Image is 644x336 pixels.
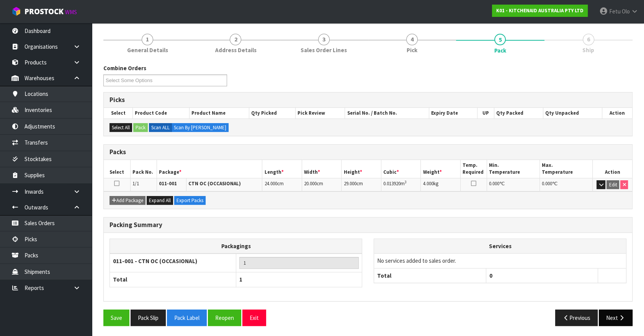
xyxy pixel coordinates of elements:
[159,180,177,187] strong: 011-001
[407,46,417,54] span: Pick
[494,46,506,54] span: Pack
[406,34,418,45] span: 4
[157,160,262,178] th: Package
[489,272,492,279] span: 0
[264,180,277,187] span: 24.000
[147,196,173,205] button: Expand All
[592,160,632,178] th: Action
[132,180,139,187] span: 1/1
[342,178,381,191] td: cm
[381,178,421,191] td: m
[477,108,494,119] th: UP
[230,34,241,45] span: 2
[599,310,633,326] button: Next
[262,160,302,178] th: Length
[130,160,157,178] th: Pack No.
[133,108,190,119] th: Product Code
[110,239,362,254] th: Packagings
[188,180,241,187] strong: CTN OC (OCCASIONAL)
[149,123,172,132] label: Scan ALL
[11,7,21,16] img: cube-alt.png
[113,257,197,265] strong: 011-001 - CTN OC (OCCASIONAL)
[103,310,129,326] button: Save
[583,34,594,45] span: 6
[104,108,133,119] th: Select
[131,310,166,326] button: Pack Slip
[342,160,381,178] th: Height
[539,160,592,178] th: Max. Temperature
[242,310,266,326] button: Exit
[489,180,499,187] span: 0.000
[492,5,588,17] a: K01 - KITCHENAID AUSTRALIA PTY LTD
[487,160,539,178] th: Min. Temperature
[142,34,153,45] span: 1
[494,34,506,45] span: 5
[133,123,148,132] button: Pack
[110,196,145,205] button: Add Package
[374,268,486,283] th: Total
[606,180,619,189] button: Edit
[582,46,594,54] span: Ship
[110,123,132,132] button: Select All
[487,178,539,191] td: ℃
[262,178,302,191] td: cm
[602,108,632,119] th: Action
[421,178,461,191] td: kg
[496,7,584,14] strong: K01 - KITCHENAID AUSTRALIA PTY LTD
[110,221,626,229] h3: Packing Summary
[208,310,241,326] button: Reopen
[421,160,461,178] th: Weight
[149,197,171,204] span: Expand All
[374,254,626,268] td: No services added to sales order.
[189,108,249,119] th: Product Name
[103,64,146,72] label: Combine Orders
[542,180,552,187] span: 0.000
[622,8,630,15] span: Olo
[460,160,487,178] th: Temp. Required
[103,58,633,332] span: Pack
[304,180,317,187] span: 20.000
[110,272,236,287] th: Total
[25,7,64,16] span: ProStock
[104,160,130,178] th: Select
[318,34,330,45] span: 3
[383,180,400,187] span: 0.013920
[429,108,477,119] th: Expiry Date
[539,178,592,191] td: ℃
[345,108,429,119] th: Serial No. / Batch No.
[302,178,342,191] td: cm
[172,123,229,132] label: Scan By [PERSON_NAME]
[609,8,621,15] span: Fetu
[302,160,342,178] th: Width
[374,239,626,254] th: Services
[381,160,421,178] th: Cubic
[301,46,347,54] span: Sales Order Lines
[65,8,77,16] small: WMS
[423,180,433,187] span: 4.000
[249,108,295,119] th: Qty Picked
[167,310,207,326] button: Pack Label
[555,310,598,326] button: Previous
[127,46,168,54] span: General Details
[543,108,602,119] th: Qty Unpacked
[494,108,543,119] th: Qty Packed
[405,180,407,184] sup: 3
[343,180,356,187] span: 29.000
[239,276,242,283] span: 1
[296,108,345,119] th: Pick Review
[174,196,206,205] button: Export Packs
[110,148,626,156] h3: Packs
[110,96,626,104] h3: Picks
[215,46,256,54] span: Address Details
